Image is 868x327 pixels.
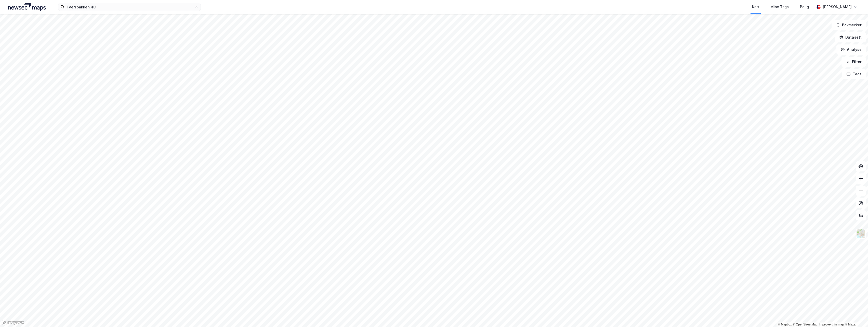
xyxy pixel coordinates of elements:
[836,44,866,55] button: Analyse
[770,4,789,10] div: Mine Tags
[843,302,868,327] div: Kontrollprogram for chat
[800,4,809,10] div: Bolig
[778,323,792,326] a: Mapbox
[64,3,194,11] input: Søk på adresse, matrikkel, gårdeiere, leietakere eller personer
[832,20,866,30] button: Bokmerker
[835,32,866,42] button: Datasett
[2,320,24,325] a: Mapbox homepage
[856,229,866,239] img: Z
[8,3,46,11] img: logo.a4113a55bc3d86da70a041830d287a7e.svg
[823,4,852,10] div: [PERSON_NAME]
[841,57,866,67] button: Filter
[819,323,844,326] a: Improve this map
[843,302,868,327] iframe: Chat Widget
[842,69,866,79] button: Tags
[752,4,759,10] div: Kart
[793,323,818,326] a: OpenStreetMap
